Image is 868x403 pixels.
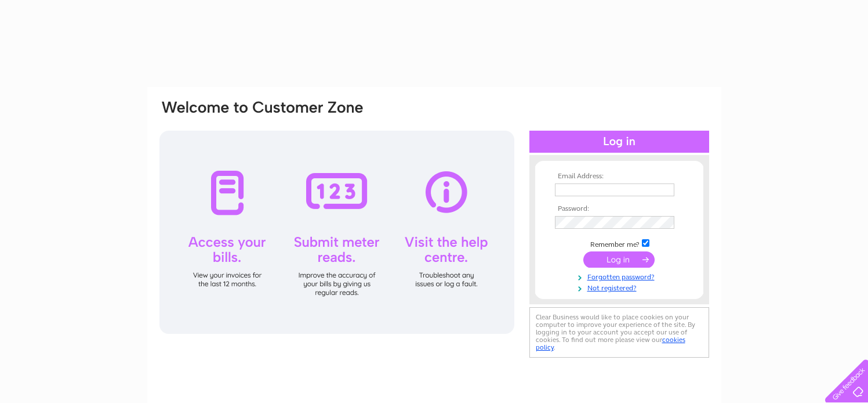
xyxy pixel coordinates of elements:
th: Email Address: [552,172,687,181]
input: Submit [583,251,655,268]
a: cookies policy [536,336,685,351]
th: Password: [552,205,687,213]
a: Forgotten password? [555,271,687,282]
a: Not registered? [555,282,687,293]
td: Remember me? [552,238,687,249]
div: Clear Business would like to place cookies on your computer to improve your experience of the sit... [529,307,709,358]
